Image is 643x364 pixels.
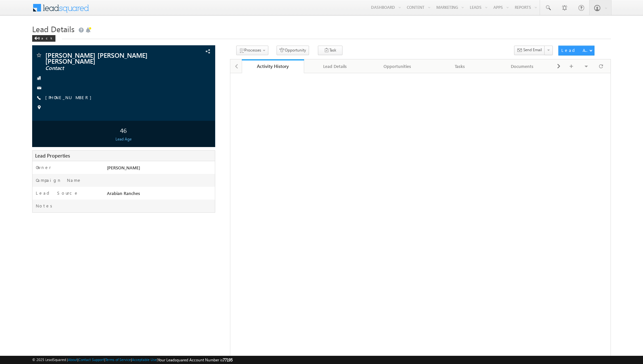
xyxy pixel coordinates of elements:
[434,62,485,70] div: Tasks
[45,52,160,64] span: [PERSON_NAME] [PERSON_NAME] [PERSON_NAME]
[32,35,55,42] div: Back
[35,152,70,159] span: Lead Properties
[158,357,233,362] span: Your Leadsquared Account Number is
[45,95,95,101] span: [PHONE_NUMBER]
[36,177,82,183] label: Campaign Name
[32,357,233,363] span: © 2025 LeadSquared | | | | |
[223,357,233,362] span: 77195
[105,357,131,362] a: Terms of Service
[491,59,554,73] a: Documents
[244,48,261,53] span: Processes
[497,62,548,70] div: Documents
[36,203,55,209] label: Notes
[36,164,51,170] label: Owner
[429,59,491,73] a: Tasks
[45,65,160,72] span: Contact
[68,357,77,362] a: About
[132,357,157,362] a: Acceptable Use
[34,124,213,136] div: 46
[36,190,79,196] label: Lead Source
[236,46,268,55] button: Processes
[242,59,304,73] a: Activity History
[558,46,594,55] button: Lead Actions
[304,59,366,73] a: Lead Details
[277,46,309,55] button: Opportunity
[105,190,215,199] div: Arabian Ranches
[107,165,140,170] span: [PERSON_NAME]
[514,46,545,55] button: Send Email
[366,59,429,73] a: Opportunities
[309,62,361,70] div: Lead Details
[32,24,74,34] span: Lead Details
[318,46,342,55] button: Task
[561,47,589,53] div: Lead Actions
[78,357,104,362] a: Contact Support
[32,35,59,40] a: Back
[372,62,423,70] div: Opportunities
[247,63,299,69] div: Activity History
[34,136,213,142] div: Lead Age
[523,47,542,53] span: Send Email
